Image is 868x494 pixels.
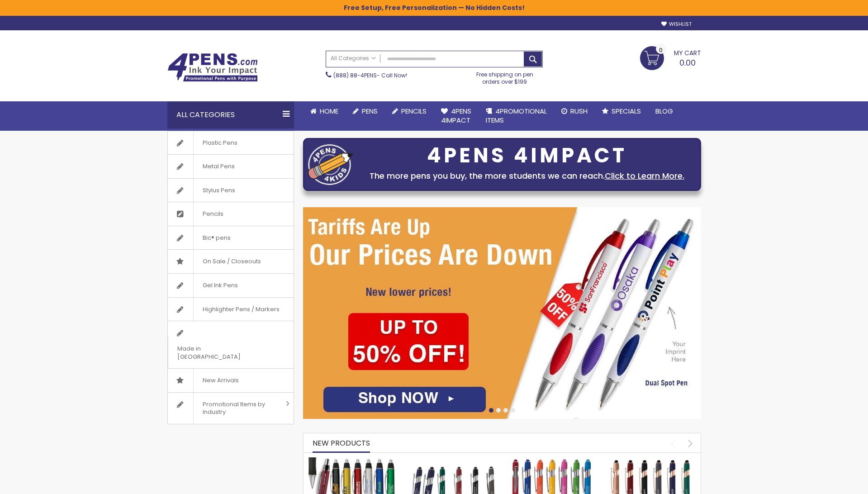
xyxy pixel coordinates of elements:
[606,457,697,465] a: Ellipse Softy Rose Gold Classic with Stylus Pen - Silver Laser
[193,250,270,273] span: On Sale / Closeouts
[385,101,434,121] a: Pencils
[193,393,283,424] span: Promotional Items by Industry
[326,51,380,66] a: All Categories
[193,131,247,155] span: Plastic Pens
[168,250,294,273] a: On Sale / Closeouts
[303,207,701,419] img: /cheap-promotional-products.html
[168,179,294,202] a: Stylus Pens
[168,274,294,297] a: Gel Ink Pens
[661,21,692,28] a: Wishlist
[358,146,696,165] div: 4PENS 4IMPACT
[407,457,498,465] a: Custom Soft Touch Metal Pen - Stylus Top
[308,144,353,185] img: four_pen_logo.png
[358,170,696,182] div: The more pens you buy, the more students we can reach.
[320,106,338,116] span: Home
[479,101,554,131] a: 4PROMOTIONALITEMS
[648,101,680,121] a: Blog
[507,457,597,465] a: Ellipse Softy Brights with Stylus Pen - Laser
[401,106,427,116] span: Pencils
[683,435,698,451] div: next
[168,337,271,368] span: Made in [GEOGRAPHIC_DATA]
[612,106,641,116] span: Specials
[193,155,244,178] span: Metal Pens
[167,53,258,82] img: 4Pens Custom Pens and Promotional Products
[303,101,346,121] a: Home
[679,57,696,68] span: 0.00
[168,321,294,368] a: Made in [GEOGRAPHIC_DATA]
[665,435,681,451] div: prev
[168,155,294,178] a: Metal Pens
[168,369,294,392] a: New Arrivals
[333,71,407,79] span: - Call Now!
[308,457,398,465] a: The Barton Custom Pens Special Offer
[605,170,684,181] a: Click to Learn More.
[640,46,701,69] a: 0.00 0
[193,369,248,392] span: New Arrivals
[333,71,377,79] a: (888) 88-4PENS
[554,101,595,121] a: Rush
[193,298,289,321] span: Highlighter Pens / Markers
[362,106,378,116] span: Pens
[167,101,294,128] div: All Categories
[655,106,673,116] span: Blog
[346,101,385,121] a: Pens
[313,438,370,448] span: New Products
[168,202,294,226] a: Pencils
[467,67,543,85] div: Free shipping on pen orders over $199
[168,131,294,155] a: Plastic Pens
[193,274,247,297] span: Gel Ink Pens
[659,46,663,54] span: 0
[168,393,294,424] a: Promotional Items by Industry
[193,202,232,226] span: Pencils
[168,298,294,321] a: Highlighter Pens / Markers
[168,226,294,250] a: Bic® pens
[570,106,588,116] span: Rush
[434,101,479,131] a: 4Pens4impact
[595,101,648,121] a: Specials
[331,55,376,62] span: All Categories
[486,106,547,125] span: 4PROMOTIONAL ITEMS
[441,106,471,125] span: 4Pens 4impact
[193,179,244,202] span: Stylus Pens
[193,226,240,250] span: Bic® pens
